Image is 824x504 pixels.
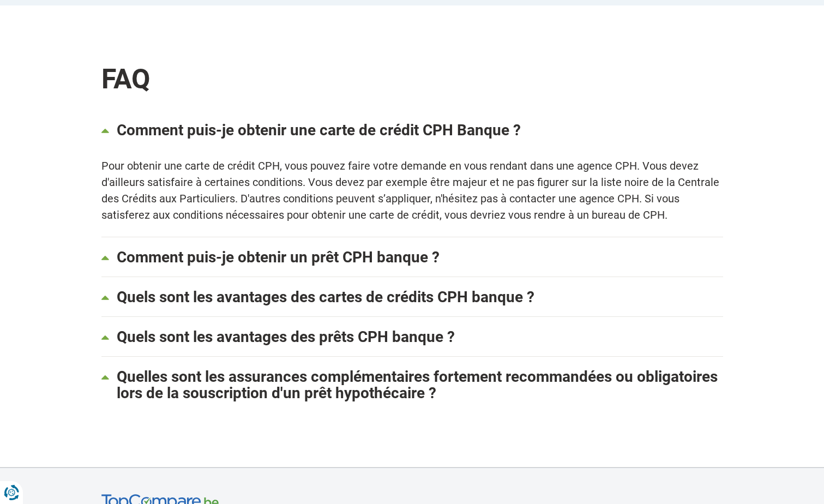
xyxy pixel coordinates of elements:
a: Quelles sont les assurances complémentaires fortement recommandées ou obligatoires lors de la sou... [101,357,723,412]
a: Quels sont les avantages des cartes de crédits CPH banque ? [101,277,723,316]
a: Quels sont les avantages des prêts CPH banque ? [101,317,723,356]
a: Comment puis-je obtenir un prêt CPH banque ? [101,237,723,277]
a: Comment puis-je obtenir une carte de crédit CPH Banque ? [101,110,723,149]
div: FAQ [101,60,723,99]
div: Pour obtenir une carte de crédit CPH, vous pouvez faire votre demande en vous rendant dans une ag... [101,158,723,223]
